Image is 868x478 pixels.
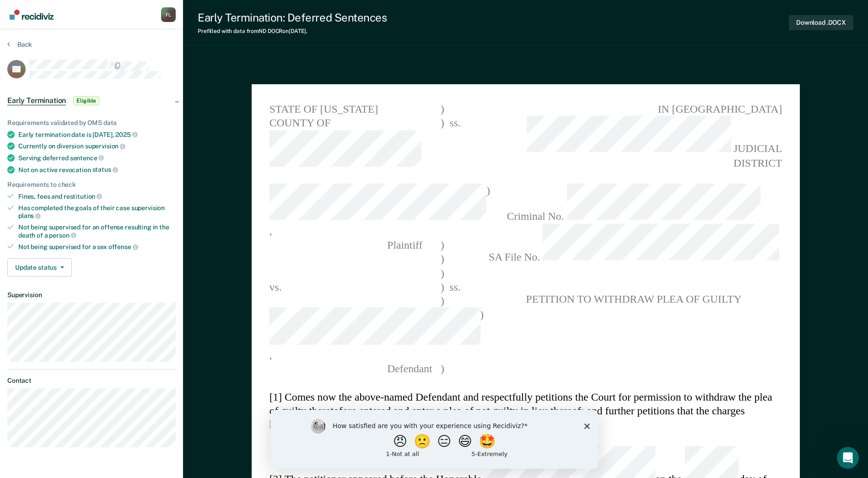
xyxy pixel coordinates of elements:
[269,281,281,293] span: vs.
[18,212,41,219] span: plans
[108,243,138,250] span: offense
[10,10,54,20] img: Recidiviz
[161,7,176,22] button: Profile dropdown button
[485,102,782,116] span: IN [GEOGRAPHIC_DATA]
[269,308,480,362] span: ,
[485,116,782,170] span: JUDICIAL DISTRICT
[7,40,32,49] button: Back
[485,291,782,305] pre: PETITION TO WITHDRAW PLEA OF GUILTY
[161,7,176,22] div: F L
[18,243,176,251] div: Not being supervised for a sex
[270,410,598,469] iframe: Survey by Kim from Recidiviz
[269,184,486,238] span: ,
[441,362,444,376] span: )
[18,154,176,162] div: Serving deferred
[18,223,176,239] div: Not being supervised for an offense resulting in the death of a
[441,116,444,170] span: )
[444,280,465,294] span: ss.
[269,102,440,116] span: STATE OF [US_STATE]
[441,294,444,308] span: )
[49,232,76,239] span: person
[115,131,137,138] span: 2025
[480,308,484,362] span: )
[789,15,853,30] button: Download .DOCX
[441,102,444,116] span: )
[837,447,859,469] iframe: Intercom live chat
[73,96,99,105] span: Eligible
[70,154,104,162] span: sentence
[444,116,465,170] span: ss.
[92,166,118,173] span: status
[269,239,422,250] span: Plaintiff
[7,181,176,189] div: Requirements to check
[18,204,176,220] div: Has completed the goals of their case supervision
[441,280,444,294] span: )
[269,390,782,432] section: [1] Comes now the above-named Defendant and respectfully petitions the Court for permission to wi...
[485,184,782,224] span: Criminal No.
[18,192,176,201] div: Fines, fees and
[441,266,444,280] span: )
[441,238,444,252] span: )
[64,193,102,200] span: restitution
[85,142,125,150] span: supervision
[269,363,432,375] span: Defendant
[7,119,176,127] div: Requirements validated by OMS data
[18,130,176,139] div: Early termination date is [DATE],
[198,11,387,24] div: Early Termination: Deferred Sentences
[7,96,66,105] span: Early Termination
[485,223,782,263] span: SA File No.
[269,116,440,170] span: COUNTY OF
[18,166,176,174] div: Not on active revocation
[18,142,176,150] div: Currently on diversion
[441,252,444,266] span: )
[7,291,176,299] dt: Supervision
[7,377,176,385] dt: Contact
[7,258,72,277] button: Update status
[198,28,387,34] div: Prefilled with data from ND DOCR on [DATE] .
